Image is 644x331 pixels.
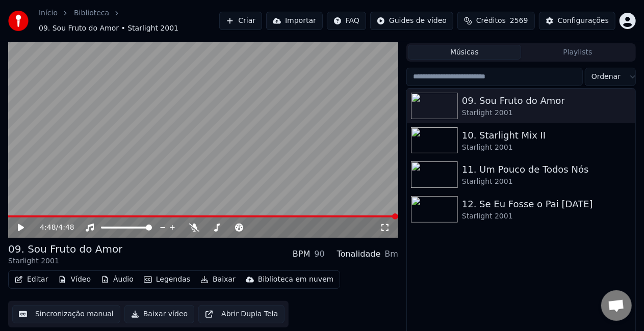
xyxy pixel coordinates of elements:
div: 09. Sou Fruto do Amor [8,242,122,256]
button: Criar [219,12,262,30]
a: Open chat [601,290,632,321]
button: Legendas [140,272,194,287]
button: Créditos2569 [457,12,535,30]
div: Configurações [558,16,609,26]
button: Editar [11,272,52,287]
div: Biblioteca em nuvem [258,274,334,285]
button: Baixar vídeo [124,305,194,323]
button: Áudio [97,272,138,287]
div: Bm [384,248,398,260]
div: Tonalidade [337,248,381,260]
div: Starlight 2001 [8,256,122,266]
img: youka [8,11,29,31]
nav: breadcrumb [39,8,219,34]
button: Guides de vídeo [370,12,453,30]
a: Início [39,8,58,18]
div: / [40,223,64,233]
span: 09. Sou Fruto do Amor • Starlight 2001 [39,23,178,34]
div: 10. Starlight Mix II [462,128,631,143]
div: 09. Sou Fruto do Amor [462,94,631,108]
div: Starlight 2001 [462,177,631,187]
span: 2569 [510,16,528,26]
button: Abrir Dupla Tela [198,305,285,323]
button: Vídeo [54,272,95,287]
div: 90 [314,248,324,260]
div: 12. Se Eu Fosse o Pai [DATE] [462,197,631,211]
button: Sincronização manual [12,305,120,323]
div: Starlight 2001 [462,143,631,153]
div: 11. Um Pouco de Todos Nós [462,162,631,177]
button: Playlists [521,45,634,60]
div: Starlight 2001 [462,211,631,222]
span: Créditos [476,16,506,26]
span: 4:48 [40,223,56,233]
a: Biblioteca [74,8,109,18]
span: Ordenar [591,72,621,82]
button: Configurações [539,12,615,30]
button: Importar [266,12,323,30]
div: BPM [293,248,310,260]
button: FAQ [327,12,366,30]
button: Músicas [408,45,521,60]
span: 4:48 [58,223,74,233]
button: Baixar [196,272,240,287]
div: Starlight 2001 [462,108,631,118]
